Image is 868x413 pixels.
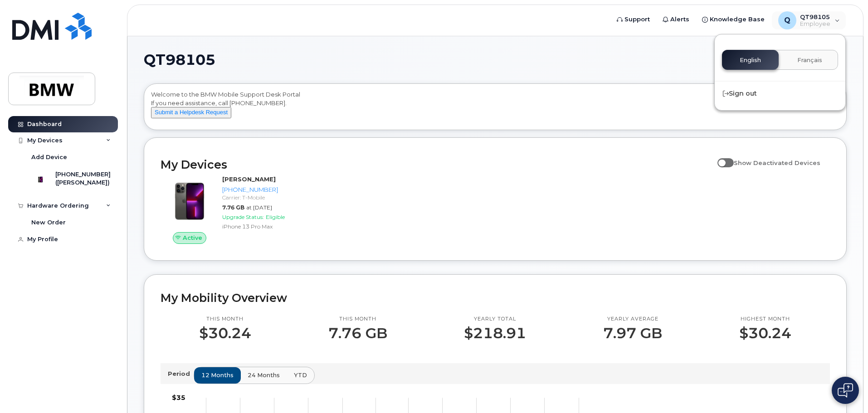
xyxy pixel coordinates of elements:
div: Welcome to the BMW Mobile Support Desk Portal If you need assistance, call [PHONE_NUMBER]. [151,90,839,126]
span: QT98105 [144,53,215,67]
p: $30.24 [199,325,251,341]
img: image20231002-3703462-oworib.jpeg [168,180,211,223]
tspan: $35 [172,394,185,402]
div: iPhone 13 Pro Max [222,223,316,230]
h2: My Mobility Overview [161,291,830,305]
p: This month [328,316,387,323]
p: 7.97 GB [603,325,662,341]
h2: My Devices [161,158,713,171]
a: Submit a Helpdesk Request [151,108,231,116]
span: 7.76 GB [222,204,244,211]
span: 24 months [248,371,280,379]
p: Yearly average [603,316,662,323]
p: 7.76 GB [328,325,387,341]
strong: [PERSON_NAME] [222,175,276,183]
div: Sign out [715,85,845,102]
input: Show Deactivated Devices [717,154,725,161]
img: Open chat [838,383,853,398]
p: Period [168,369,194,378]
span: YTD [294,371,307,379]
div: [PHONE_NUMBER] [222,185,316,194]
span: Français [797,57,822,64]
span: Show Deactivated Devices [734,159,820,166]
span: Eligible [266,214,285,220]
p: Highest month [739,316,791,323]
a: Active[PERSON_NAME][PHONE_NUMBER]Carrier: T-Mobile7.76 GBat [DATE]Upgrade Status:EligibleiPhone 1... [161,175,320,244]
p: This month [199,316,251,323]
span: at [DATE] [246,204,272,211]
div: Carrier: T-Mobile [222,194,316,201]
button: Submit a Helpdesk Request [151,107,231,118]
p: Yearly total [464,316,526,323]
span: Active [183,233,202,242]
p: $218.91 [464,325,526,341]
span: Upgrade Status: [222,214,264,220]
p: $30.24 [739,325,791,341]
